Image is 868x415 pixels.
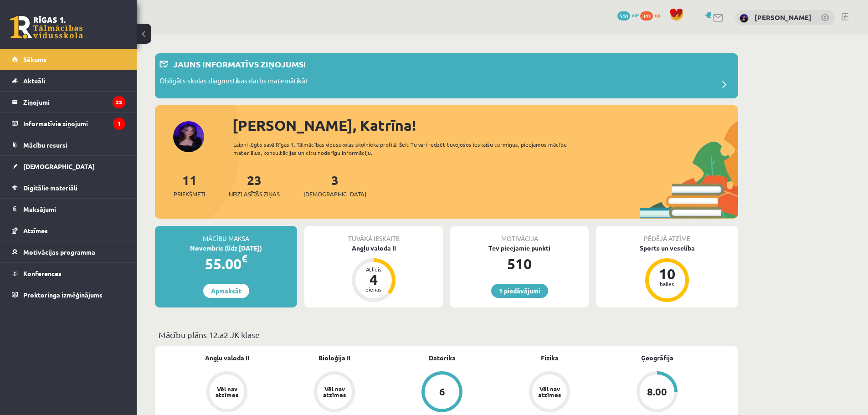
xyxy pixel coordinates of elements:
[318,353,350,363] a: Bioloģija II
[496,371,603,414] a: Vēl nav atzīmes
[241,252,247,265] span: €
[653,266,681,281] div: 10
[173,58,306,70] p: Jauns informatīvs ziņojums!
[10,16,83,39] a: Rīgas 1. Tālmācības vidusskola
[304,243,443,253] div: Angļu valoda II
[229,190,280,199] span: Neizlasītās ziņas
[360,266,387,272] div: Atlicis
[640,11,665,19] a: 343 xp
[159,76,307,88] p: Obligāts skolas diagnostikas darbs matemātikā!
[537,386,562,398] div: Vēl nav atzīmes
[632,11,639,19] span: mP
[214,386,240,398] div: Vēl nav atzīmes
[12,49,125,70] a: Sākums
[12,263,125,284] a: Konferences
[159,58,734,94] a: Jauns informatīvs ziņojums! Obligāts skolas diagnostikas darbs matemātikā!
[617,11,639,19] a: 510 mP
[281,371,388,414] a: Vēl nav atzīmes
[360,287,387,292] div: dienas
[596,243,738,303] a: Sports un veselība 10 balles
[205,353,249,363] a: Angļu valoda II
[450,226,589,243] div: Motivācija
[641,353,673,363] a: Ģeogrāfija
[174,172,205,199] a: 11Priekšmeti
[23,184,77,192] span: Digitālie materiāli
[12,284,125,305] a: Proktoringa izmēģinājums
[23,248,95,256] span: Motivācijas programma
[388,371,496,414] a: 6
[23,113,125,134] legend: Informatīvie ziņojumi
[450,243,589,253] div: Tev pieejamie punkti
[232,114,738,136] div: [PERSON_NAME], Katrīna!
[159,328,734,341] p: Mācību plāns 12.a2 JK klase
[12,199,125,220] a: Maksājumi
[12,70,125,91] a: Aktuāli
[12,156,125,177] a: [DEMOGRAPHIC_DATA]
[229,172,280,199] a: 23Neizlasītās ziņas
[155,253,297,275] div: 55.00
[23,291,103,299] span: Proktoringa izmēģinājums
[654,11,660,19] span: xp
[174,190,205,199] span: Priekšmeti
[596,226,738,243] div: Pēdējā atzīme
[155,243,297,253] div: Novembris (līdz [DATE])
[304,226,443,243] div: Tuvākā ieskaite
[23,162,95,170] span: [DEMOGRAPHIC_DATA]
[173,371,281,414] a: Vēl nav atzīmes
[113,118,125,130] i: 1
[303,172,366,199] a: 3[DEMOGRAPHIC_DATA]
[303,190,366,199] span: [DEMOGRAPHIC_DATA]
[23,199,125,220] legend: Maksājumi
[12,241,125,262] a: Motivācijas programma
[647,387,667,397] div: 8.00
[233,140,583,157] div: Laipni lūgts savā Rīgas 1. Tālmācības vidusskolas skolnieka profilā. Šeit Tu vari redzēt tuvojošo...
[23,92,125,113] legend: Ziņojumi
[23,269,62,277] span: Konferences
[203,284,249,298] a: Apmaksāt
[740,14,749,23] img: Katrīna Meteļica
[439,387,445,397] div: 6
[23,226,48,235] span: Atzīmes
[653,281,681,287] div: balles
[541,353,559,363] a: Fizika
[360,272,387,287] div: 4
[322,386,347,398] div: Vēl nav atzīmes
[755,13,812,22] a: [PERSON_NAME]
[12,92,125,113] a: Ziņojumi23
[12,177,125,198] a: Digitālie materiāli
[23,77,45,85] span: Aktuāli
[603,371,711,414] a: 8.00
[12,134,125,155] a: Mācību resursi
[617,11,630,20] span: 510
[12,220,125,241] a: Atzīmes
[12,113,125,134] a: Informatīvie ziņojumi1
[429,353,456,363] a: Datorika
[23,141,67,149] span: Mācību resursi
[596,243,738,253] div: Sports un veselība
[304,243,443,303] a: Angļu valoda II Atlicis 4 dienas
[23,55,46,63] span: Sākums
[113,96,125,108] i: 23
[491,284,548,298] a: 1 piedāvājumi
[155,226,297,243] div: Mācību maksa
[640,11,653,20] span: 343
[450,253,589,275] div: 510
